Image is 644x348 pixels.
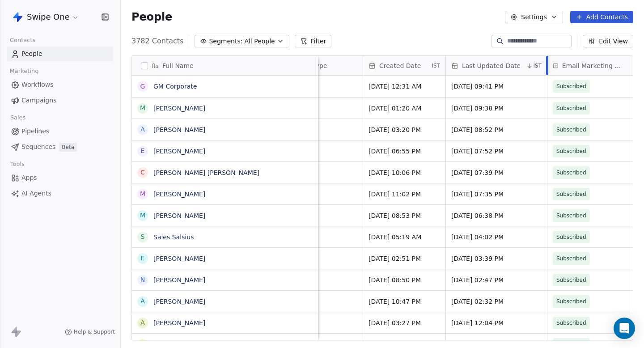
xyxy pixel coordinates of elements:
[556,297,586,306] span: Subscribed
[153,148,205,155] a: [PERSON_NAME]
[369,125,440,134] span: [DATE] 03:20 PM
[583,35,633,47] button: Edit View
[556,190,586,199] span: Subscribed
[369,276,440,284] span: [DATE] 08:50 PM
[6,34,39,47] span: Contacts
[153,191,205,198] a: [PERSON_NAME]
[153,255,205,262] a: [PERSON_NAME]
[556,104,586,113] span: Subscribed
[369,104,440,113] span: [DATE] 01:20 AM
[505,11,563,23] button: Settings
[432,62,440,69] span: IST
[451,82,542,91] span: [DATE] 09:41 PM
[533,62,542,69] span: IST
[21,96,56,105] span: Campaigns
[369,318,440,327] span: [DATE] 03:27 PM
[369,82,440,91] span: [DATE] 12:31 AM
[11,9,81,25] button: Swipe One
[21,173,37,182] span: Apps
[369,147,440,156] span: [DATE] 06:55 PM
[451,104,542,113] span: [DATE] 09:38 PM
[369,168,440,177] span: [DATE] 10:06 PM
[132,76,318,341] div: grid
[451,168,542,177] span: [DATE] 07:39 PM
[7,77,113,92] a: Workflows
[556,233,586,242] span: Subscribed
[7,93,113,108] a: Campaigns
[556,318,586,327] span: Subscribed
[451,147,542,156] span: [DATE] 07:52 PM
[162,61,194,70] span: Full Name
[21,142,55,152] span: Sequences
[547,56,630,75] div: Email Marketing Consent
[556,147,586,156] span: Subscribed
[140,103,145,113] div: M
[6,111,30,124] span: Sales
[556,211,586,220] span: Subscribed
[556,276,586,284] span: Subscribed
[27,11,70,23] span: Swipe One
[295,35,332,47] button: Filter
[153,169,259,176] a: [PERSON_NAME] [PERSON_NAME]
[153,233,194,241] a: Sales Salsius
[451,211,542,220] span: [DATE] 06:38 PM
[7,170,113,185] a: Apps
[556,82,586,91] span: Subscribed
[153,319,205,327] a: [PERSON_NAME]
[451,318,542,327] span: [DATE] 12:04 PM
[369,297,440,306] span: [DATE] 10:47 PM
[131,36,183,47] span: 3782 Contacts
[369,233,440,242] span: [DATE] 05:19 AM
[451,233,542,242] span: [DATE] 04:02 PM
[153,83,197,90] a: GM Corporate
[451,276,542,284] span: [DATE] 02:47 PM
[462,61,521,70] span: Last Updated Date
[21,49,42,59] span: People
[556,168,586,177] span: Subscribed
[7,47,113,61] a: People
[451,125,542,134] span: [DATE] 08:52 PM
[153,126,205,133] a: [PERSON_NAME]
[379,61,421,70] span: Created Date
[153,276,205,284] a: [PERSON_NAME]
[209,37,242,46] span: Segments:
[153,105,205,112] a: [PERSON_NAME]
[369,254,440,263] span: [DATE] 02:51 PM
[451,190,542,199] span: [DATE] 07:35 PM
[132,56,318,75] div: Full Name
[140,211,145,220] div: m
[21,189,51,198] span: AI Agents
[556,254,586,263] span: Subscribed
[369,190,440,199] span: [DATE] 11:02 PM
[153,298,205,305] a: [PERSON_NAME]
[141,232,145,242] div: S
[153,212,205,219] a: [PERSON_NAME]
[59,143,77,152] span: Beta
[244,37,275,46] span: All People
[369,211,440,220] span: [DATE] 08:53 PM
[451,297,542,306] span: [DATE] 02:32 PM
[153,341,205,348] a: [PERSON_NAME]
[6,64,42,78] span: Marketing
[7,124,113,139] a: Pipelines
[7,186,113,201] a: AI Agents
[141,146,145,156] div: E
[562,61,624,70] span: Email Marketing Consent
[131,10,172,24] span: People
[6,157,28,171] span: Tools
[446,56,547,75] div: Last Updated DateIST
[363,56,445,75] div: Created DateIST
[7,140,113,154] a: SequencesBeta
[140,189,145,199] div: M
[140,297,145,306] div: A
[140,168,145,177] div: C
[140,82,145,91] div: G
[140,125,145,134] div: A
[570,11,633,23] button: Add Contacts
[280,56,363,75] div: User Type
[21,127,49,136] span: Pipelines
[140,318,145,327] div: A
[614,318,635,339] div: Open Intercom Messenger
[556,125,586,134] span: Subscribed
[74,328,115,335] span: Help & Support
